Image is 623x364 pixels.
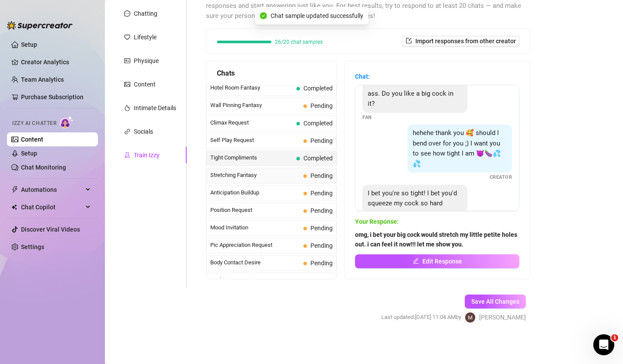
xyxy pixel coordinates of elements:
[490,173,512,181] span: Creator
[210,171,300,180] span: Stretching Fantasy
[413,258,419,264] span: edit
[368,189,457,208] span: I bet you're so tight! I bet you'd squeeze my cock so hard
[310,137,333,144] span: Pending
[210,101,300,110] span: Wall Pinning Fantasy
[260,12,267,19] span: check-circle
[355,254,519,268] button: Edit Response
[465,312,475,322] img: Maye Gemini
[210,83,293,92] span: Hotel Room Fantasy
[422,258,462,265] span: Edit Response
[12,119,56,128] span: Izzy AI Chatter
[21,76,64,83] a: Team Analytics
[210,223,300,232] span: Mood Invitation
[124,58,130,64] span: idcard
[271,11,363,21] span: Chat sample updated successfully
[471,298,519,305] span: Save All Changes
[11,204,17,210] img: Chat Copilot
[210,118,293,127] span: Climax Request
[310,260,333,267] span: Pending
[134,56,159,66] div: Physique
[134,150,160,160] div: Train Izzy
[134,32,157,42] div: Lifestyle
[303,85,333,92] span: Completed
[368,79,453,107] span: You have such a sweet little ass. Do you like a big cock in it?
[406,38,412,44] span: import
[310,190,333,197] span: Pending
[210,258,300,267] span: Body Contact Desire
[124,152,130,158] span: experiment
[210,241,300,250] span: Pic Appreciation Request
[124,128,130,135] span: link
[303,155,333,162] span: Completed
[210,188,300,197] span: Anticipation Buildup
[21,55,91,69] a: Creator Analytics
[355,231,517,248] strong: omg, i bet your big cock would stretch my little petite holes out. i can feel it now!!! let me sh...
[310,172,333,179] span: Pending
[275,39,323,45] span: 26/20 chat samples
[355,218,399,225] strong: Your Response:
[7,21,73,30] img: logo-BBDzfeDw.svg
[355,73,370,80] strong: Chat:
[217,68,235,79] span: Chats
[124,105,130,111] span: fire
[210,136,300,145] span: Self Play Request
[465,295,526,309] button: Save All Changes
[381,313,461,322] span: Last updated: [DATE] 11:04 AM by
[210,206,300,215] span: Position Request
[21,226,80,233] a: Discover Viral Videos
[310,242,333,249] span: Pending
[310,277,333,284] span: Pending
[413,129,501,168] span: hehehe thank you 🥰 should I bend over for you ;) I want you to see how tight I am 😈🍆💦💦
[593,334,614,355] iframe: Intercom live chat
[479,312,526,322] span: [PERSON_NAME]
[611,334,618,341] span: 1
[134,80,156,89] div: Content
[134,127,153,136] div: Socials
[21,164,66,171] a: Chat Monitoring
[21,136,43,143] a: Content
[11,186,18,193] span: thunderbolt
[134,9,157,18] div: Chatting
[124,10,130,17] span: message
[124,81,130,87] span: picture
[210,276,300,284] span: Sushi Conversation
[60,116,73,128] img: AI Chatter
[21,41,37,48] a: Setup
[21,200,83,214] span: Chat Copilot
[21,183,83,197] span: Automations
[402,36,519,46] button: Import responses from other creator
[210,153,293,162] span: Tight Compliments
[21,243,44,250] a: Settings
[21,90,91,104] a: Purchase Subscription
[303,120,333,127] span: Completed
[362,114,372,121] span: Fan
[21,150,37,157] a: Setup
[310,207,333,214] span: Pending
[415,38,516,45] span: Import responses from other creator
[134,103,176,113] div: Intimate Details
[310,225,333,232] span: Pending
[124,34,130,40] span: heart
[310,102,333,109] span: Pending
